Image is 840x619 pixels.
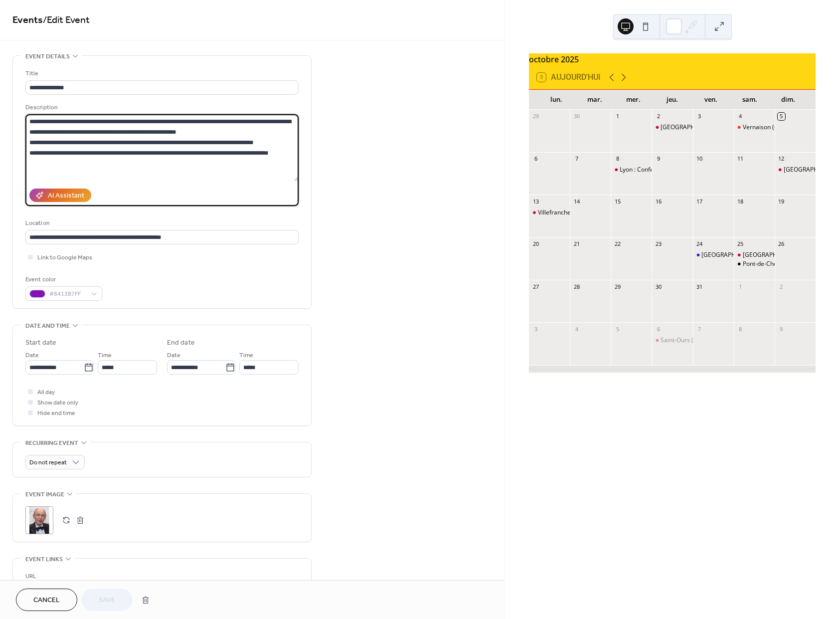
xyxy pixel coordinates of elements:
[37,398,78,409] span: Show date only
[167,351,180,361] span: Date
[655,325,662,333] div: 6
[655,113,662,120] div: 2
[737,113,744,120] div: 4
[12,11,43,30] a: Events
[532,155,539,163] div: 6
[734,260,775,268] div: Pont-de-Cheruy (38); Drakkar
[696,240,703,248] div: 24
[538,208,652,217] div: Villefranche/S.(69). [GEOGRAPHIC_DATA]
[778,283,785,290] div: 2
[532,240,539,248] div: 20
[532,198,539,205] div: 13
[778,113,785,120] div: 5
[25,351,39,361] span: Date
[696,283,703,290] div: 31
[49,289,86,300] span: #8413B7FF
[532,283,539,290] div: 27
[25,68,297,79] div: Title
[734,123,775,132] div: Vernaison (69) Saint-Michel
[573,113,580,120] div: 30
[737,155,744,163] div: 11
[737,283,744,290] div: 1
[696,325,703,333] div: 7
[775,166,816,174] div: Lyon. Messe des Armées
[16,589,77,611] button: Cancel
[25,554,63,565] span: Event links
[655,240,662,248] div: 23
[573,240,580,248] div: 21
[573,155,580,163] div: 7
[614,90,653,110] div: mer.
[25,571,297,582] div: URL
[737,325,744,333] div: 8
[25,438,78,448] span: Recurring event
[25,218,297,228] div: Location
[696,155,703,163] div: 10
[529,53,816,65] div: octobre 2025
[573,283,580,290] div: 28
[730,90,769,110] div: sam.
[734,251,775,259] div: Lyon. UALR cérémonie
[778,325,785,333] div: 9
[25,321,70,331] span: Date and time
[778,198,785,205] div: 19
[653,90,692,110] div: jeu.
[655,155,662,163] div: 9
[537,90,576,110] div: lun.
[614,198,621,205] div: 15
[737,240,744,248] div: 25
[48,191,84,202] div: AI Assistant
[576,90,615,110] div: mar.
[778,240,785,248] div: 26
[696,113,703,120] div: 3
[691,90,730,110] div: ven.
[43,11,90,30] span: / Edit Event
[25,506,53,534] div: ;
[25,274,100,285] div: Event color
[614,283,621,290] div: 29
[614,155,621,163] div: 8
[33,596,60,606] span: Cancel
[239,351,253,361] span: Time
[769,90,808,110] div: dim.
[29,457,67,469] span: Do not repeat
[37,388,55,398] span: All day
[532,113,539,120] div: 29
[29,189,91,202] button: AI Assistant
[573,198,580,205] div: 14
[25,51,70,62] span: Event details
[573,325,580,333] div: 4
[614,240,621,248] div: 22
[614,113,621,120] div: 1
[737,198,744,205] div: 18
[655,198,662,205] div: 16
[661,336,748,345] div: Saint-Ours (63) : forum régional
[611,166,652,174] div: Lyon : Conférence désinformation
[37,409,75,419] span: Hide end time
[167,338,195,348] div: End date
[620,166,713,174] div: Lyon : Conférence désinformation
[98,351,112,361] span: Time
[661,123,750,132] div: [GEOGRAPHIC_DATA]. Dédicace
[655,283,662,290] div: 30
[696,198,703,205] div: 17
[532,325,539,333] div: 3
[25,338,56,348] div: Start date
[25,489,64,500] span: Event image
[25,102,297,113] div: Description
[37,253,92,263] span: Link to Google Maps
[614,325,621,333] div: 5
[529,208,570,217] div: Villefranche/S.(69). Parrainage
[778,155,785,163] div: 12
[693,251,734,259] div: Villefranche/Saône : Messe
[652,123,692,132] div: Lyon. Dédicace
[652,336,692,345] div: Saint-Ours (63) : forum régional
